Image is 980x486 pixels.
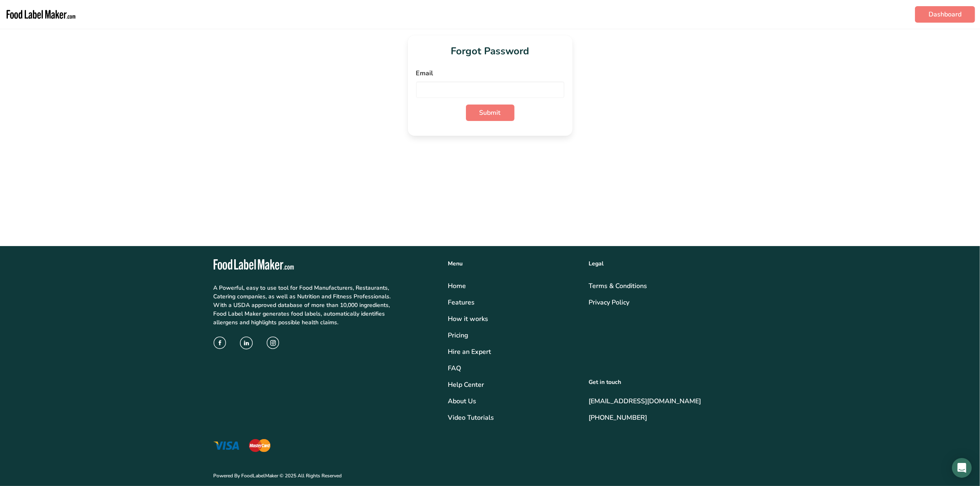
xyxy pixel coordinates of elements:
[214,465,767,479] p: Powered By FoodLabelMaker © 2025 All Rights Reserved
[448,314,579,324] div: How it works
[448,363,579,373] a: FAQ
[589,396,767,406] a: [EMAIL_ADDRESS][DOMAIN_NAME]
[214,284,393,327] p: A Powerful, easy to use tool for Food Manufacturers, Restaurants, Catering companies, as well as ...
[915,6,975,23] a: Dashboard
[416,68,564,78] label: Email
[480,108,501,118] span: Submit
[466,105,514,121] button: Submit
[589,378,767,386] div: Get in touch
[448,347,579,357] a: Hire an Expert
[448,380,579,390] a: Help Center
[448,298,579,307] a: Features
[448,413,579,423] a: Video Tutorials
[214,442,239,450] img: visa
[952,458,972,478] div: Open Intercom Messenger
[589,298,767,307] a: Privacy Policy
[589,259,767,268] div: Legal
[5,3,77,26] img: Food Label Maker
[448,396,579,406] a: About Us
[448,330,579,340] a: Pricing
[416,44,564,58] h1: Forgot Password
[589,413,767,423] a: [PHONE_NUMBER]
[589,281,767,291] a: Terms & Conditions
[448,259,579,268] div: Menu
[448,281,579,291] a: Home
